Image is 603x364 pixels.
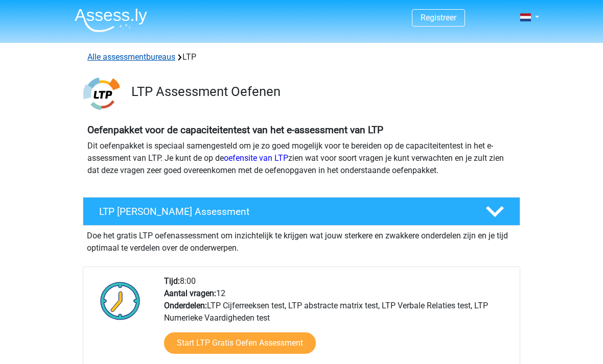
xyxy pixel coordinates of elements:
[87,52,175,62] a: Alle assessmentbureaus
[87,124,383,136] b: Oefenpakket voor de capaciteitentest van het e-assessment van LTP
[87,140,516,177] p: Dit oefenpakket is speciaal samengesteld om je zo goed mogelijk voor te bereiden op de capaciteit...
[99,206,469,217] h4: LTP [PERSON_NAME] Assessment
[224,153,288,163] a: oefensite van LTP
[75,8,147,32] img: Assessly
[79,197,524,226] a: LTP [PERSON_NAME] Assessment
[95,275,146,326] img: Klok
[164,276,180,286] b: Tijd:
[83,226,520,254] div: Doe het gratis LTP oefenassessment om inzichtelijk te krijgen wat jouw sterkere en zwakkere onder...
[83,76,120,112] img: ltp.png
[131,84,512,100] h3: LTP Assessment Oefenen
[421,13,456,22] a: Registreer
[164,288,216,298] b: Aantal vragen:
[164,301,207,310] b: Onderdelen:
[164,332,316,354] a: Start LTP Gratis Oefen Assessment
[83,51,520,63] div: LTP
